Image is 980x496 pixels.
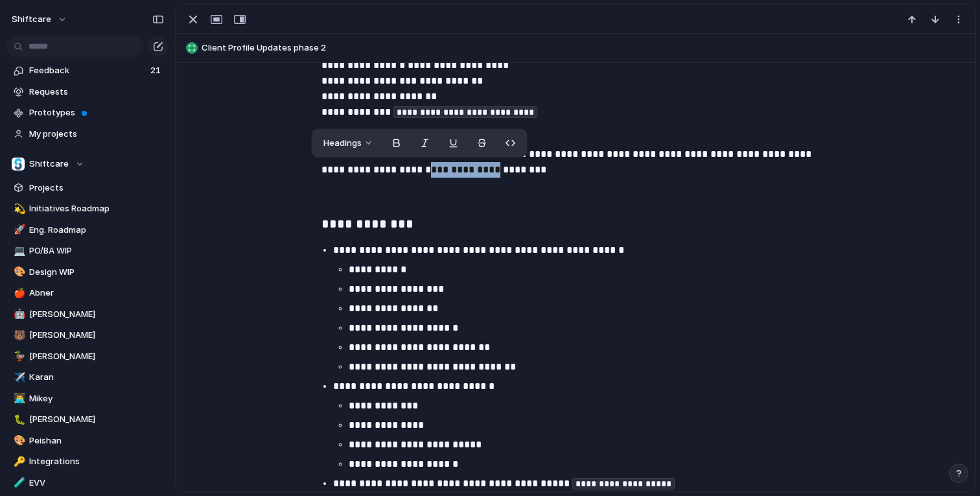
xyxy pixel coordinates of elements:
[6,305,169,324] a: 🤖[PERSON_NAME]
[6,263,169,282] a: 🎨Design WIP
[29,329,164,342] span: [PERSON_NAME]
[202,41,969,54] span: Client Profile Updates phase 2
[14,244,23,259] div: 💻
[12,392,25,405] button: 👨‍💻
[29,266,164,279] span: Design WIP
[29,350,164,363] span: [PERSON_NAME]
[29,158,69,171] span: Shiftcare
[14,349,23,364] div: 🦆
[12,329,25,342] button: 🐻
[6,283,169,303] a: 🍎Abner
[14,391,23,406] div: 👨‍💻
[6,103,169,123] a: Prototypes
[6,347,169,366] a: 🦆[PERSON_NAME]
[6,368,169,387] a: ✈️Karan
[6,220,169,240] a: 🚀Eng. Roadmap
[14,222,23,237] div: 🚀
[29,308,164,321] span: [PERSON_NAME]
[14,202,23,217] div: 💫
[14,370,23,385] div: ✈️
[6,178,169,198] a: Projects
[29,392,164,405] span: Mikey
[12,413,25,426] button: 🐛
[6,431,169,451] a: 🎨Peishan
[14,265,23,279] div: 🎨
[14,475,23,490] div: 🧪
[29,455,164,468] span: Integrations
[12,224,25,237] button: 🚀
[6,199,169,218] a: 💫Initiatives Roadmap
[14,328,23,343] div: 🐻
[14,307,23,322] div: 🤖
[12,266,25,279] button: 🎨
[29,287,164,300] span: Abner
[14,433,23,448] div: 🎨
[6,452,169,471] a: 🔑Integrations
[29,434,164,447] span: Peishan
[12,287,25,300] button: 🍎
[29,244,164,257] span: PO/BA WIP
[14,412,23,427] div: 🐛
[6,9,74,30] button: shiftcare
[29,477,164,490] span: EVV
[14,286,23,301] div: 🍎
[6,410,169,429] a: 🐛[PERSON_NAME]
[6,124,169,144] a: My projects
[323,137,362,150] span: Headings
[316,133,381,154] button: Headings
[6,61,169,80] a: Feedback21
[12,202,25,215] button: 💫
[29,371,164,384] span: Karan
[29,128,164,141] span: My projects
[12,371,25,384] button: ✈️
[29,413,164,426] span: [PERSON_NAME]
[14,455,23,469] div: 🔑
[6,389,169,408] a: 👨‍💻Mikey
[29,106,164,119] span: Prototypes
[29,202,164,215] span: Initiatives Roadmap
[182,38,969,58] button: Client Profile Updates phase 2
[12,455,25,468] button: 🔑
[29,64,146,77] span: Feedback
[12,308,25,321] button: 🤖
[29,86,164,99] span: Requests
[6,241,169,261] a: 💻PO/BA WIP
[6,473,169,493] a: 🧪EVV
[12,13,51,26] span: shiftcare
[29,182,164,195] span: Projects
[12,434,25,447] button: 🎨
[150,64,163,77] span: 21
[12,350,25,363] button: 🦆
[29,224,164,237] span: Eng. Roadmap
[12,477,25,490] button: 🧪
[6,325,169,345] a: 🐻[PERSON_NAME]
[6,82,169,102] a: Requests
[12,244,25,257] button: 💻
[6,154,169,174] button: Shiftcare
